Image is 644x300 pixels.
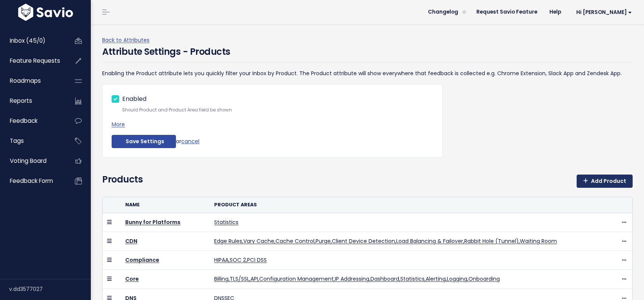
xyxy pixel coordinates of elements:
[16,4,75,21] img: logo-white.9d6f32f41409.svg
[125,275,139,283] a: Core
[214,275,229,283] span: Billing
[10,137,24,145] span: Tags
[122,106,433,114] small: Should Product and Product Area field be shown
[332,237,395,245] span: Client Device Detection
[243,237,274,245] span: Vary Cache
[10,37,45,45] span: Inbox (45/0)
[112,135,176,148] button: Save Settings
[396,237,463,245] span: Load Balancing & Failover
[400,275,425,283] span: Statistics
[10,57,60,65] span: Feature Requests
[214,237,242,245] span: Edge Rules
[2,32,63,49] a: Inbox (45/0)
[567,6,638,18] a: Hi [PERSON_NAME]
[214,256,229,264] span: HIPAA
[447,275,467,283] span: Logging
[2,52,63,70] a: Feature Requests
[335,275,369,283] span: IP Addressing
[112,121,125,128] a: More
[214,237,557,245] a: Edge Rules,Vary Cache,Cache Control,Purge,Client Device Detection,Load Balancing & Failover,Rabbi...
[543,6,567,18] a: Help
[464,237,519,245] span: Rabbit Hole (Tunnel)
[102,36,149,44] a: Back to Attributes
[125,218,180,226] a: Bunny for Platforms
[426,275,446,283] span: Alerting
[275,237,314,245] span: Cache Control
[2,112,63,130] a: Feedback
[125,256,159,264] a: Compliance
[9,279,91,299] div: v.dd3577027
[10,97,32,105] span: Reports
[577,175,633,188] a: Add Product
[214,275,500,283] a: Billing,TLS/SSL,API,Configuration Management,IP Addressing,Dashboard,Statistics,Alerting,Logging,...
[10,157,47,165] span: Voting Board
[121,197,210,213] th: Name
[112,135,433,148] div: or
[2,132,63,150] a: Tags
[125,237,137,245] a: CDN
[10,77,41,85] span: Roadmaps
[102,45,230,59] h4: Attribute Settings - Products
[247,256,267,264] span: PCI DSS
[2,92,63,110] a: Reports
[576,9,632,15] span: Hi [PERSON_NAME]
[2,172,63,190] a: Feedback form
[230,275,249,283] span: TLS/SSL
[210,197,616,213] th: Product Areas
[230,256,246,264] span: SOC 2
[428,9,458,15] span: Changelog
[214,256,267,264] a: HIPAA,SOC 2,PCI DSS
[259,275,334,283] span: Configuration Management
[316,237,331,245] span: Purge
[250,275,258,283] span: API
[181,137,199,145] a: cancel
[2,72,63,90] a: Roadmaps
[10,177,53,185] span: Feedback form
[10,117,37,125] span: Feedback
[370,275,399,283] span: Dashboard
[470,6,543,18] a: Request Savio Feature
[214,218,238,226] a: Statistics
[102,173,143,194] h4: Products
[520,237,557,245] span: Waiting Room
[2,152,63,170] a: Voting Board
[122,94,146,105] label: Enabled
[468,275,500,283] span: Onboarding
[102,69,633,78] p: Enabling the Product attribute lets you quickly filter your Inbox by Product. The Product attribu...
